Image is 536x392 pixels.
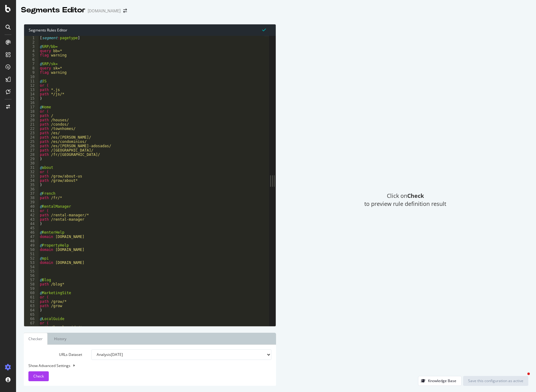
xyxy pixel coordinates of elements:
[24,278,39,282] div: 57
[24,135,39,140] div: 24
[24,191,39,196] div: 37
[24,144,39,148] div: 26
[24,252,39,256] div: 51
[24,349,87,360] label: URLs Dataset
[24,49,39,53] div: 4
[49,333,71,345] a: History
[24,213,39,217] div: 42
[24,161,39,165] div: 30
[24,66,39,70] div: 8
[24,187,39,191] div: 36
[24,333,48,345] a: Checker
[428,378,456,383] div: Knowledge Base
[33,373,44,379] span: Check
[24,131,39,135] div: 23
[24,96,39,101] div: 15
[24,92,39,96] div: 14
[24,53,39,57] div: 5
[24,304,39,308] div: 63
[24,109,39,114] div: 18
[24,273,39,278] div: 56
[28,371,49,381] button: Check
[24,83,39,88] div: 12
[364,192,446,208] span: Click on to preview rule definition result
[24,75,39,79] div: 10
[24,118,39,122] div: 20
[24,24,276,36] div: Segments Rules Editor
[418,378,462,383] a: Knowledge Base
[24,269,39,273] div: 55
[24,217,39,222] div: 43
[24,70,39,75] div: 9
[24,235,39,239] div: 47
[418,376,462,386] button: Knowledge Base
[24,209,39,213] div: 41
[407,192,424,199] strong: Check
[24,44,39,49] div: 3
[24,36,39,40] div: 1
[24,101,39,105] div: 16
[24,226,39,230] div: 45
[24,286,39,291] div: 59
[24,152,39,157] div: 28
[468,378,523,383] div: Save this configuration as active
[24,127,39,131] div: 22
[24,148,39,152] div: 27
[24,165,39,170] div: 31
[24,170,39,174] div: 32
[24,256,39,261] div: 52
[24,291,39,295] div: 60
[24,183,39,187] div: 35
[24,222,39,226] div: 44
[24,157,39,161] div: 29
[24,265,39,269] div: 54
[24,243,39,248] div: 49
[24,282,39,286] div: 58
[24,204,39,209] div: 40
[24,363,267,368] div: Show Advanced Settings
[24,325,39,330] div: 68
[24,230,39,235] div: 46
[24,178,39,183] div: 34
[24,57,39,62] div: 6
[24,62,39,66] div: 7
[24,114,39,118] div: 19
[463,376,528,386] button: Save this configuration as active
[24,295,39,299] div: 61
[24,239,39,243] div: 48
[24,88,39,92] div: 13
[88,8,121,14] div: [DOMAIN_NAME]
[24,200,39,204] div: 39
[24,105,39,109] div: 17
[24,40,39,44] div: 2
[24,299,39,304] div: 62
[24,248,39,252] div: 50
[24,312,39,317] div: 65
[24,140,39,144] div: 25
[24,317,39,321] div: 66
[262,27,266,33] span: Syntax is valid
[24,196,39,200] div: 38
[515,371,530,386] iframe: Intercom live chat
[24,122,39,127] div: 21
[123,9,127,13] div: arrow-right-arrow-left
[24,261,39,265] div: 53
[21,5,85,15] div: Segments Editor
[24,174,39,178] div: 33
[24,308,39,312] div: 64
[24,321,39,325] div: 67
[24,79,39,83] div: 11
